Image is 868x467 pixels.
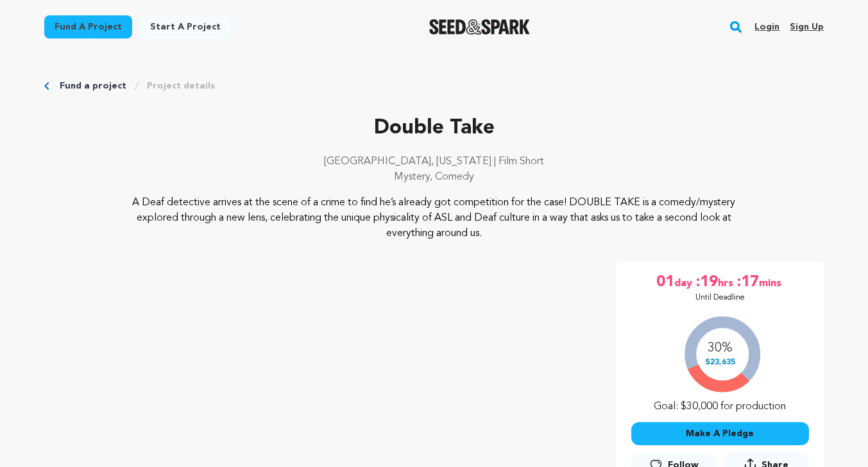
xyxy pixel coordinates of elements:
span: day [674,272,695,293]
img: Seed&Spark Logo Dark Mode [429,19,530,35]
a: Project details [147,80,215,92]
a: Sign up [790,17,824,37]
span: hrs [718,272,736,293]
p: [GEOGRAPHIC_DATA], [US_STATE] | Film Short [44,154,824,169]
p: Double Take [44,113,824,144]
a: Start a project [140,15,231,38]
button: Make A Pledge [631,422,809,445]
span: :19 [695,272,718,293]
span: 01 [656,272,674,293]
div: Breadcrumb [44,80,824,92]
a: Fund a project [44,15,132,38]
p: Until Deadline [695,293,745,303]
a: Fund a project [60,80,126,92]
span: mins [759,272,784,293]
p: Mystery, Comedy [44,169,824,185]
a: Seed&Spark Homepage [429,19,530,35]
span: :17 [736,272,759,293]
p: A Deaf detective arrives at the scene of a crime to find he’s already got competition for the cas... [122,195,746,241]
a: Login [754,17,779,37]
